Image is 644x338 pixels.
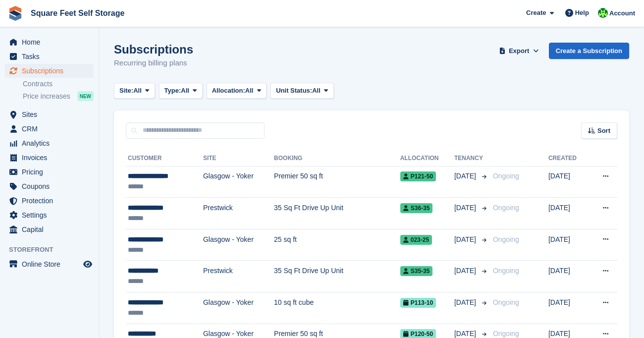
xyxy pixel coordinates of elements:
span: Allocation: [212,86,245,96]
a: menu [5,108,94,121]
button: Site: All [114,83,155,99]
a: Price increases NEW [23,91,94,102]
span: P121-50 [400,171,436,181]
a: menu [5,194,94,208]
span: Sites [22,108,81,121]
a: menu [5,257,94,271]
img: Lorraine Cassidy [598,8,608,18]
td: 35 Sq Ft Drive Up Unit [274,261,400,292]
td: Glasgow - Yoker [203,166,274,198]
button: Unit Status: All [270,83,333,99]
span: Ongoing [493,172,519,180]
td: Premier 50 sq ft [274,166,400,198]
span: S36-35 [400,203,433,213]
a: menu [5,223,94,236]
th: Site [203,151,274,167]
td: [DATE] [548,166,588,198]
span: Ongoing [493,204,519,212]
span: Home [22,35,81,49]
span: All [133,86,142,96]
button: Allocation: All [207,83,267,99]
span: Account [609,8,635,18]
span: Type: [164,86,181,96]
a: Square Feet Self Storage [27,5,128,21]
span: Create [526,8,546,18]
span: S35-35 [400,266,433,276]
span: Sort [597,126,610,136]
th: Tenancy [454,151,489,167]
th: Customer [126,151,203,167]
a: menu [5,179,94,193]
td: 25 sq ft [274,229,400,261]
th: Booking [274,151,400,167]
span: Analytics [22,136,81,150]
span: [DATE] [454,234,478,245]
span: Protection [22,194,81,208]
span: Subscriptions [22,64,81,78]
td: [DATE] [548,292,588,324]
span: Ongoing [493,267,519,275]
td: [DATE] [548,198,588,229]
td: Glasgow - Yoker [203,292,274,324]
span: 023-25 [400,235,432,245]
span: Help [575,8,589,18]
span: Export [509,46,529,56]
span: Capital [22,223,81,236]
a: menu [5,208,94,222]
a: Preview store [82,258,94,270]
span: [DATE] [454,203,478,213]
span: P113-10 [400,298,436,308]
td: Prestwick [203,198,274,229]
span: Unit Status: [276,86,312,96]
span: Settings [22,208,81,222]
span: All [245,86,254,96]
span: Online Store [22,257,81,271]
span: Pricing [22,165,81,179]
span: All [181,86,189,96]
button: Export [497,43,541,59]
td: 35 Sq Ft Drive Up Unit [274,198,400,229]
div: NEW [77,91,94,101]
a: menu [5,50,94,63]
th: Created [548,151,588,167]
td: 10 sq ft cube [274,292,400,324]
span: Site: [119,86,133,96]
button: Type: All [159,83,203,99]
td: [DATE] [548,261,588,292]
span: [DATE] [454,171,478,181]
img: stora-icon-8386f47178a22dfd0bd8f6a31ec36ba5ce8667c1dd55bd0f319d3a0aa187defe.svg [8,6,23,21]
span: Ongoing [493,235,519,243]
span: Ongoing [493,298,519,306]
p: Recurring billing plans [114,57,193,69]
span: Storefront [9,245,99,255]
span: [DATE] [454,266,478,276]
a: menu [5,136,94,150]
span: All [312,86,321,96]
td: [DATE] [548,229,588,261]
td: Prestwick [203,261,274,292]
span: CRM [22,122,81,136]
th: Allocation [400,151,454,167]
a: menu [5,122,94,136]
a: menu [5,64,94,78]
span: Invoices [22,151,81,165]
span: Tasks [22,50,81,63]
span: Price increases [23,92,70,101]
a: menu [5,35,94,49]
span: [DATE] [454,297,478,308]
a: menu [5,151,94,165]
a: Contracts [23,79,94,89]
h1: Subscriptions [114,43,193,56]
span: Coupons [22,179,81,193]
a: Create a Subscription [549,43,629,59]
span: Ongoing [493,330,519,338]
a: menu [5,165,94,179]
td: Glasgow - Yoker [203,229,274,261]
